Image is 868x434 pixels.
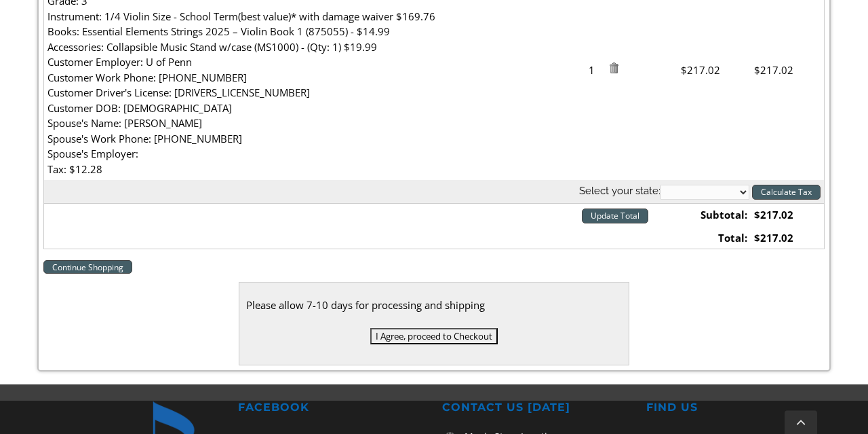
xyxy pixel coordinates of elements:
a: Remove item from cart [608,63,619,77]
select: State billing address [660,185,749,200]
h2: CONTACT US [DATE] [442,401,630,415]
th: Select your state: [44,180,824,203]
div: Please allow 7-10 days for processing and shipping [246,296,622,314]
td: Subtotal: [677,203,751,226]
td: $217.02 [751,227,824,249]
img: Remove Item [608,62,619,73]
td: $217.02 [751,203,824,226]
input: I Agree, proceed to Checkout [370,328,498,344]
span: 1 [582,62,606,78]
td: Total: [677,227,751,249]
h2: FACEBOOK [238,401,426,415]
a: Continue Shopping [43,260,132,274]
input: Calculate Tax [752,185,821,200]
h2: FIND US [646,401,834,415]
input: Update Total [582,209,648,223]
